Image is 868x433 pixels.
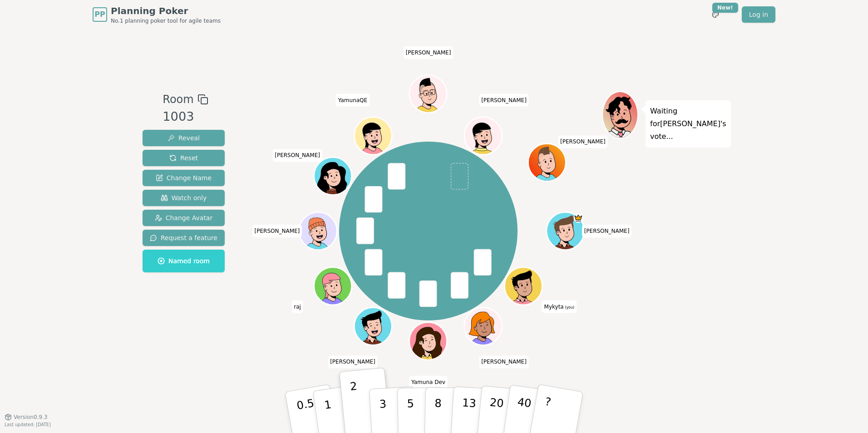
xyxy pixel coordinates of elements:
[328,355,378,368] span: Click to change your name
[168,133,200,143] span: Reveal
[272,149,322,162] span: Click to change your name
[155,213,213,222] span: Change Avatar
[252,225,302,237] span: Click to change your name
[158,256,210,266] span: Named room
[143,150,225,166] button: Reset
[742,6,775,23] a: Log in
[409,376,448,389] span: Click to change your name
[111,5,221,17] span: Planning Poker
[479,94,529,107] span: Click to change your name
[169,153,198,162] span: Reset
[542,300,577,313] span: Click to change your name
[712,3,738,13] div: New!
[707,6,724,23] button: New!
[650,105,726,143] p: Waiting for [PERSON_NAME] 's vote...
[143,210,225,226] button: Change Avatar
[558,135,608,148] span: Click to change your name
[94,9,105,20] span: PP
[163,91,193,108] span: Room
[111,17,221,25] span: No.1 planning poker tool for agile teams
[14,413,48,421] span: Version 0.9.3
[143,230,225,246] button: Request a feature
[336,94,370,107] span: Click to change your name
[582,225,632,237] span: Click to change your name
[143,170,225,186] button: Change Name
[574,213,583,223] span: Colin is the host
[161,193,207,202] span: Watch only
[163,108,208,126] div: 1003
[143,130,225,146] button: Reveal
[5,422,51,427] span: Last updated: [DATE]
[404,46,454,59] span: Click to change your name
[156,173,212,182] span: Change Name
[479,355,529,368] span: Click to change your name
[350,380,361,429] p: 2
[291,300,303,313] span: Click to change your name
[93,5,221,25] a: PPPlanning PokerNo.1 planning poker tool for agile teams
[506,268,541,304] button: Click to change your avatar
[5,413,48,421] button: Version0.9.3
[143,190,225,206] button: Watch only
[143,250,225,272] button: Named room
[564,305,575,309] span: (you)
[150,233,217,242] span: Request a feature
